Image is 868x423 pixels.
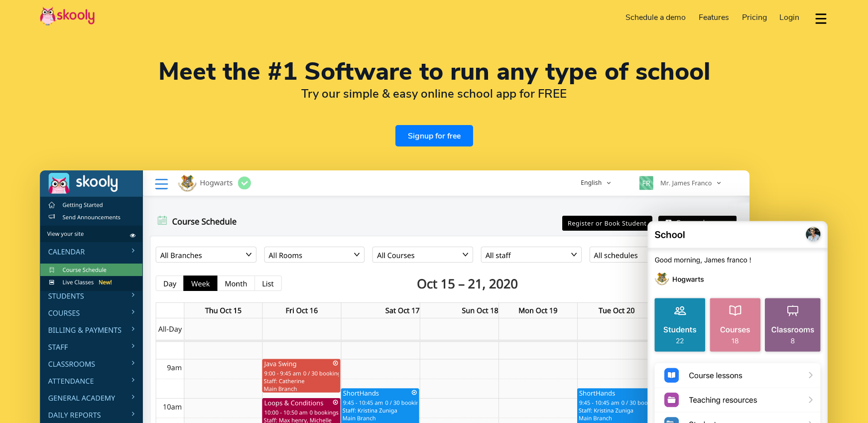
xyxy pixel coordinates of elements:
[814,7,828,30] button: dropdown menu
[692,9,736,25] a: Features
[773,9,806,25] a: Login
[40,60,828,84] h1: Meet the #1 Software to run any type of school
[742,12,767,23] span: Pricing
[736,9,773,25] a: Pricing
[620,9,693,25] a: Schedule a demo
[395,125,473,146] a: Signup for free
[40,86,828,101] h2: Try our simple & easy online school app for FREE
[779,12,799,23] span: Login
[40,6,95,26] img: Skooly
